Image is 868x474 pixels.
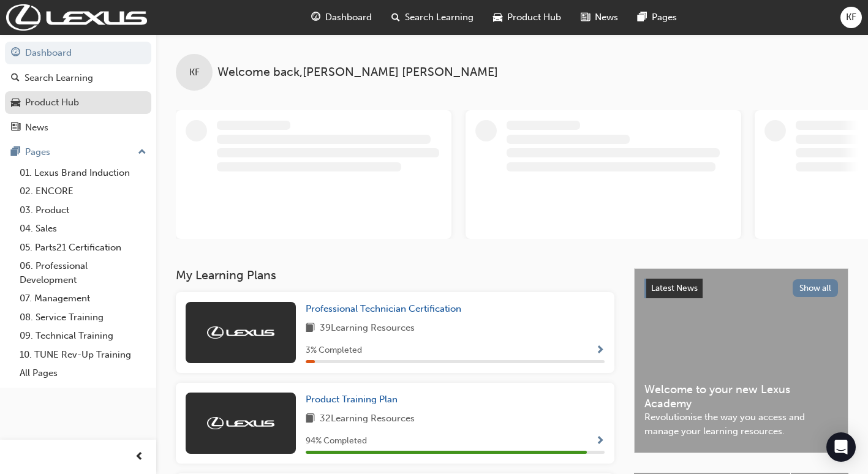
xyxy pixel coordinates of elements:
[306,321,315,336] span: book-icon
[5,141,151,164] button: Pages
[644,410,838,438] span: Revolutionise the way you access and manage your learning resources.
[581,10,590,25] span: news-icon
[391,10,400,25] span: search-icon
[25,121,48,135] div: News
[644,383,838,410] span: Welcome to your new Lexus Academy
[306,303,461,314] span: Professional Technician Certification
[306,394,398,405] span: Product Training Plan
[826,432,856,462] div: Open Intercom Messenger
[15,182,151,201] a: 02. ENCORE
[493,10,502,25] span: car-icon
[5,39,151,141] button: DashboardSearch LearningProduct HubNews
[15,201,151,220] a: 03. Product
[25,96,79,110] div: Product Hub
[6,4,147,31] img: Trak
[405,10,474,24] span: Search Learning
[382,5,483,30] a: search-iconSearch Learning
[644,279,838,298] a: Latest NewsShow all
[15,238,151,257] a: 05. Parts21 Certification
[306,344,362,358] span: 3 % Completed
[25,145,50,159] div: Pages
[301,5,382,30] a: guage-iconDashboard
[306,434,367,448] span: 94 % Completed
[138,145,146,160] span: up-icon
[306,393,402,407] a: Product Training Plan
[306,412,315,427] span: book-icon
[320,321,415,336] span: 39 Learning Resources
[217,66,498,80] span: Welcome back , [PERSON_NAME] [PERSON_NAME]
[15,364,151,383] a: All Pages
[571,5,628,30] a: news-iconNews
[25,71,93,85] div: Search Learning
[595,10,618,24] span: News
[15,308,151,327] a: 08. Service Training
[652,10,677,24] span: Pages
[15,345,151,364] a: 10. TUNE Rev-Up Training
[320,412,415,427] span: 32 Learning Resources
[507,10,561,24] span: Product Hub
[15,257,151,289] a: 06. Professional Development
[793,279,839,297] button: Show all
[5,91,151,114] a: Product Hub
[595,436,605,447] span: Show Progress
[840,7,862,28] button: KF
[11,73,20,84] span: search-icon
[207,417,274,429] img: Trak
[628,5,687,30] a: pages-iconPages
[846,10,856,24] span: KF
[15,289,151,308] a: 07. Management
[189,66,200,80] span: KF
[595,434,605,449] button: Show Progress
[15,326,151,345] a: 09. Technical Training
[135,450,144,465] span: prev-icon
[11,147,20,158] span: pages-icon
[5,67,151,89] a: Search Learning
[5,116,151,139] a: News
[311,10,320,25] span: guage-icon
[11,48,20,59] span: guage-icon
[11,97,20,108] span: car-icon
[176,268,614,282] h3: My Learning Plans
[207,326,274,339] img: Trak
[595,343,605,358] button: Show Progress
[5,42,151,64] a: Dashboard
[11,122,20,134] span: news-icon
[483,5,571,30] a: car-iconProduct Hub
[651,283,698,293] span: Latest News
[15,219,151,238] a: 04. Sales
[595,345,605,356] span: Show Progress
[638,10,647,25] span: pages-icon
[306,302,466,316] a: Professional Technician Certification
[15,164,151,182] a: 01. Lexus Brand Induction
[325,10,372,24] span: Dashboard
[634,268,848,453] a: Latest NewsShow allWelcome to your new Lexus AcademyRevolutionise the way you access and manage y...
